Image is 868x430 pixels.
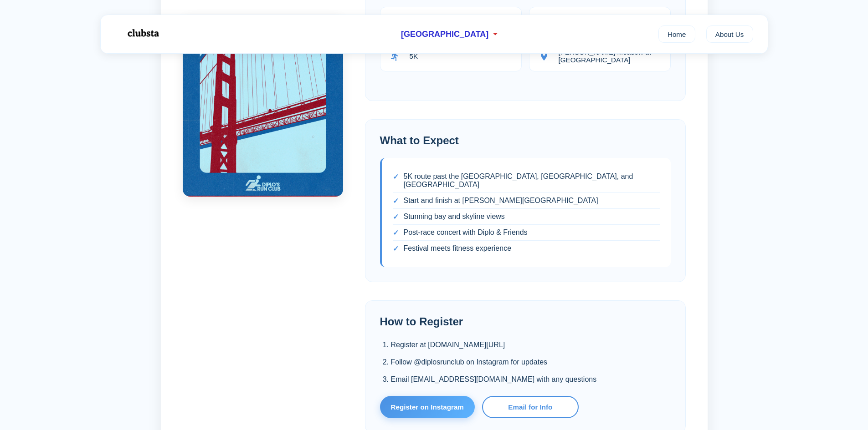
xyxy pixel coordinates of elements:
li: Stunning bay and skyline views [393,209,660,225]
h2: How to Register [380,315,671,328]
li: Email [EMAIL_ADDRESS][DOMAIN_NAME] with any questions [391,374,671,385]
li: Follow @diplosrunclub on Instagram for updates [391,356,671,368]
li: Register at [DOMAIN_NAME][URL] [391,339,671,351]
a: Email for Info [482,396,579,418]
img: Logo [115,22,170,45]
li: Festival meets fitness experience [393,241,660,256]
a: About Us [706,25,753,43]
img: Diplo's Run Club San Francisco [183,15,343,197]
li: 5K route past the [GEOGRAPHIC_DATA], [GEOGRAPHIC_DATA], and [GEOGRAPHIC_DATA] [393,169,660,193]
a: Register on Instagram [380,396,475,418]
a: Home [658,25,695,43]
li: Start and finish at [PERSON_NAME][GEOGRAPHIC_DATA] [393,193,660,209]
span: [GEOGRAPHIC_DATA] [401,30,488,39]
li: Post-race concert with Diplo & Friends [393,225,660,241]
h2: What to Expect [380,134,671,147]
